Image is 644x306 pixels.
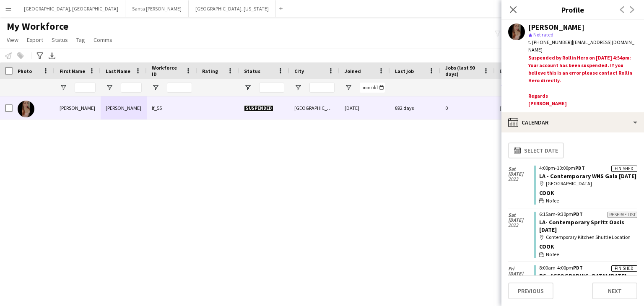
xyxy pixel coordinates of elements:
div: Contemporary Kitchen Shuttle Location [539,233,637,241]
span: Fri [508,266,534,271]
span: Rating [202,68,218,74]
button: Select date [508,143,564,158]
span: [DATE] [508,218,534,223]
div: Reserve list [608,212,637,218]
span: | [EMAIL_ADDRESS][DOMAIN_NAME] [528,39,634,53]
span: Export [27,36,43,44]
h3: Profile [501,4,644,15]
div: 4:00pm-10:00pm [539,166,637,171]
input: First Name Filter Input [75,83,96,93]
button: Next [592,283,637,299]
div: Finished [611,265,637,272]
a: PS - [GEOGRAPHIC_DATA] [DATE] [539,272,626,280]
a: LA- Contemporary Spritz Oasis [DATE] [539,218,624,233]
a: Comms [90,34,116,45]
span: City [294,68,304,74]
span: PDT [575,165,585,171]
span: Email [500,68,513,74]
input: City Filter Input [309,83,335,93]
button: Open Filter Menu [500,84,507,91]
a: Export [23,34,47,45]
a: LA - Contemporary WNS Gala [DATE] [539,172,636,180]
span: Sat [508,166,534,171]
span: Last Name [106,68,130,74]
span: First Name [60,68,85,74]
span: [DATE] [508,171,534,176]
input: Joined Filter Input [360,83,385,93]
a: Tag [73,34,88,45]
div: 8:00am-4:00pm [539,265,637,270]
span: Comms [93,36,112,44]
div: [GEOGRAPHIC_DATA] [289,96,340,119]
span: Status [52,36,68,44]
input: Status Filter Input [259,83,284,93]
span: My Workforce [7,20,68,33]
span: Status [244,68,260,74]
button: Previous [508,283,553,299]
span: View [7,36,18,44]
button: Open Filter Menu [106,84,113,91]
div: [PERSON_NAME] [55,96,101,119]
span: 2023 [508,223,534,228]
div: Finished [611,166,637,172]
span: Not rated [533,31,553,38]
input: Last Name Filter Input [121,83,142,93]
span: [DATE] [508,271,534,276]
span: t. [PHONE_NUMBER] [528,39,572,45]
app-action-btn: Export XLSX [47,51,57,61]
div: 6:15am-9:30pm [539,212,637,217]
div: Suspended by Rollin Hero on [DATE] 4:54pm: Your account has been suspended. If you believe this i... [528,54,637,109]
button: [GEOGRAPHIC_DATA], [GEOGRAPHIC_DATA] [17,0,125,17]
input: Workforce ID Filter Input [167,83,192,93]
button: Open Filter Menu [345,84,352,91]
button: Open Filter Menu [294,84,302,91]
div: 0 [440,96,495,119]
span: Last job [395,68,414,74]
span: Photo [18,68,32,74]
div: Calendar [501,112,644,132]
span: Tag [76,36,85,44]
img: Natalie Mendez [18,101,34,117]
button: Santa [PERSON_NAME] [125,0,189,17]
div: [PERSON_NAME] [101,96,147,119]
button: Open Filter Menu [244,84,252,91]
span: Sat [508,213,534,218]
span: No fee [546,251,559,258]
div: 892 days [390,96,440,119]
span: PDT [573,265,583,271]
span: No fee [546,197,559,205]
a: View [3,34,22,45]
app-action-btn: Advanced filters [35,51,45,61]
div: [PERSON_NAME] [528,23,584,31]
div: Cook [539,189,637,197]
span: PDT [573,211,583,217]
div: [GEOGRAPHIC_DATA] [539,180,637,187]
span: 2023 [508,176,534,182]
button: [GEOGRAPHIC_DATA], [US_STATE] [189,0,276,17]
div: lf_55 [147,96,197,119]
span: Workforce ID [152,65,182,77]
span: Joined [345,68,361,74]
div: [DATE] [340,96,390,119]
div: Cook [539,243,637,250]
span: Suspended [244,105,273,112]
button: Open Filter Menu [60,84,67,91]
button: Open Filter Menu [152,84,159,91]
span: Jobs (last 90 days) [445,65,480,77]
a: Status [48,34,71,45]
